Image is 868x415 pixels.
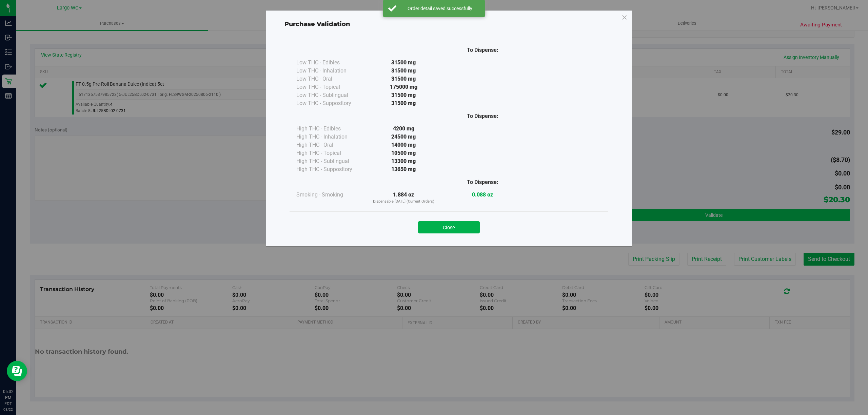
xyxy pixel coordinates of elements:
[364,59,443,67] div: 31500 mg
[418,221,480,233] button: Close
[443,46,522,54] div: To Dispense:
[364,91,443,99] div: 31500 mg
[296,91,364,99] div: Low THC - Sublingual
[364,191,443,205] div: 1.884 oz
[364,199,443,205] p: Dispensable [DATE] (Current Orders)
[284,20,350,28] span: Purchase Validation
[443,178,522,186] div: To Dispense:
[7,361,27,381] iframe: Resource center
[364,99,443,107] div: 31500 mg
[443,112,522,120] div: To Dispense:
[364,157,443,165] div: 13300 mg
[364,75,443,83] div: 31500 mg
[296,149,364,157] div: High THC - Topical
[364,165,443,173] div: 13650 mg
[296,67,364,75] div: Low THC - Inhalation
[364,133,443,141] div: 24500 mg
[364,141,443,149] div: 14000 mg
[364,83,443,91] div: 175000 mg
[364,125,443,133] div: 4200 mg
[296,141,364,149] div: High THC - Oral
[296,125,364,133] div: High THC - Edibles
[296,165,364,173] div: High THC - Suppository
[296,99,364,107] div: Low THC - Suppository
[296,133,364,141] div: High THC - Inhalation
[400,5,480,12] div: Order detail saved successfully
[364,67,443,75] div: 31500 mg
[296,83,364,91] div: Low THC - Topical
[296,59,364,67] div: Low THC - Edibles
[296,157,364,165] div: High THC - Sublingual
[472,191,493,198] strong: 0.088 oz
[296,191,364,199] div: Smoking - Smoking
[364,149,443,157] div: 10500 mg
[296,75,364,83] div: Low THC - Oral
